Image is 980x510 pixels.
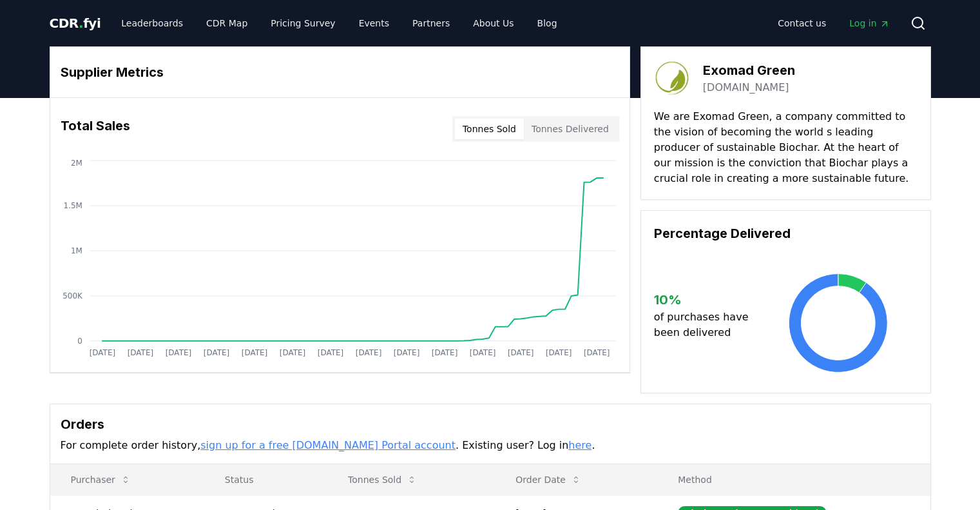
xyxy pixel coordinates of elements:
[654,309,759,340] p: of purchases have been delivered
[50,15,101,31] span: CDR fyi
[338,467,427,493] button: Tonnes Sold
[349,12,399,35] a: Events
[203,348,229,357] tspan: [DATE]
[654,224,918,243] h3: Percentage Delivered
[89,348,115,357] tspan: [DATE]
[767,12,836,35] a: Contact us
[111,12,567,35] nav: Main
[568,439,591,451] a: here
[654,109,918,186] p: We are Exomad Green, a company committed to the vision of becoming the world s leading producer o...
[463,12,524,35] a: About Us
[849,17,889,30] span: Log in
[703,80,789,95] a: [DOMAIN_NAME]
[260,12,345,35] a: Pricing Survey
[127,348,153,357] tspan: [DATE]
[317,348,343,357] tspan: [DATE]
[394,348,420,357] tspan: [DATE]
[470,348,496,357] tspan: [DATE]
[455,119,524,139] button: Tonnes Sold
[355,348,381,357] tspan: [DATE]
[196,12,258,35] a: CDR Map
[61,467,141,493] button: Purchaser
[654,60,690,96] img: Exomad Green-logo
[165,348,191,357] tspan: [DATE]
[703,61,795,80] h3: Exomad Green
[50,14,101,32] a: CDR.fyi
[63,201,82,210] tspan: 1.5M
[584,348,610,357] tspan: [DATE]
[61,63,619,82] h3: Supplier Metrics
[111,12,193,35] a: Leaderboards
[527,12,568,35] a: Blog
[70,246,82,255] tspan: 1M
[654,290,759,309] h3: 10 %
[839,12,899,35] a: Log in
[61,438,920,453] p: For complete order history, . Existing user? Log in .
[61,415,920,434] h3: Orders
[61,116,130,142] h3: Total Sales
[432,348,458,357] tspan: [DATE]
[241,348,267,357] tspan: [DATE]
[279,348,305,357] tspan: [DATE]
[767,12,899,35] nav: Main
[77,337,82,346] tspan: 0
[668,473,919,486] p: Method
[524,119,617,139] button: Tonnes Delivered
[508,348,534,357] tspan: [DATE]
[546,348,572,357] tspan: [DATE]
[62,291,83,300] tspan: 500K
[505,467,591,493] button: Order Date
[200,439,456,451] a: sign up for a free [DOMAIN_NAME] Portal account
[215,473,317,486] p: Status
[70,159,82,168] tspan: 2M
[79,15,83,31] span: .
[402,12,460,35] a: Partners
